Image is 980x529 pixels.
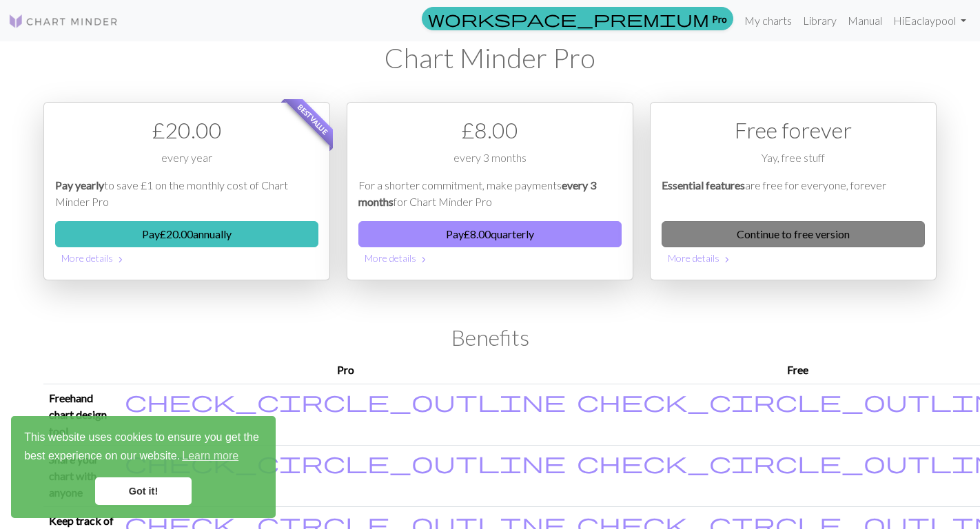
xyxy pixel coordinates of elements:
p: are free for everyone, forever [662,177,925,210]
div: £ 20.00 [55,114,318,147]
em: Essential features [662,178,745,191]
i: Included [125,390,566,412]
span: check_circle_outline [125,388,566,414]
a: Continue to free version [662,221,925,247]
span: chevron_right [115,253,126,267]
a: Manual [842,7,888,34]
a: HiEaclaypool [888,7,972,34]
div: Free option [650,102,937,280]
p: For a shorter commitment, make payments for Chart Minder Pro [358,177,622,210]
div: cookieconsent [11,416,276,518]
div: Free forever [662,114,925,147]
a: learn more about cookies [180,446,241,466]
div: every 3 months [358,149,622,177]
h2: Benefits [43,324,937,351]
p: to save £1 on the monthly cost of Chart Minder Pro [55,177,318,210]
span: check_circle_outline [125,449,566,475]
button: Pay£20.00annually [55,221,318,247]
th: Pro [119,356,571,384]
div: Payment option 1 [43,102,330,280]
button: More details [662,247,925,269]
span: Best value [284,90,343,149]
i: Included [125,451,566,473]
div: Yay, free stuff [662,149,925,177]
a: dismiss cookie message [95,477,192,505]
button: Pay£8.00quarterly [358,221,622,247]
span: chevron_right [722,253,733,267]
button: More details [55,247,318,269]
div: Payment option 2 [347,102,633,280]
a: Library [797,7,842,34]
a: Pro [422,7,733,30]
em: Pay yearly [55,178,104,191]
span: This website uses cookies to ensure you get the best experience on our website. [24,429,263,466]
h1: Chart Minder Pro [43,41,937,74]
img: Logo [8,13,119,30]
div: £ 8.00 [358,114,622,147]
button: More details [358,247,622,269]
span: workspace_premium [428,9,709,28]
a: My charts [739,7,797,34]
span: chevron_right [418,253,429,267]
div: every year [55,149,318,177]
p: Freehand chart design tool [49,390,114,439]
